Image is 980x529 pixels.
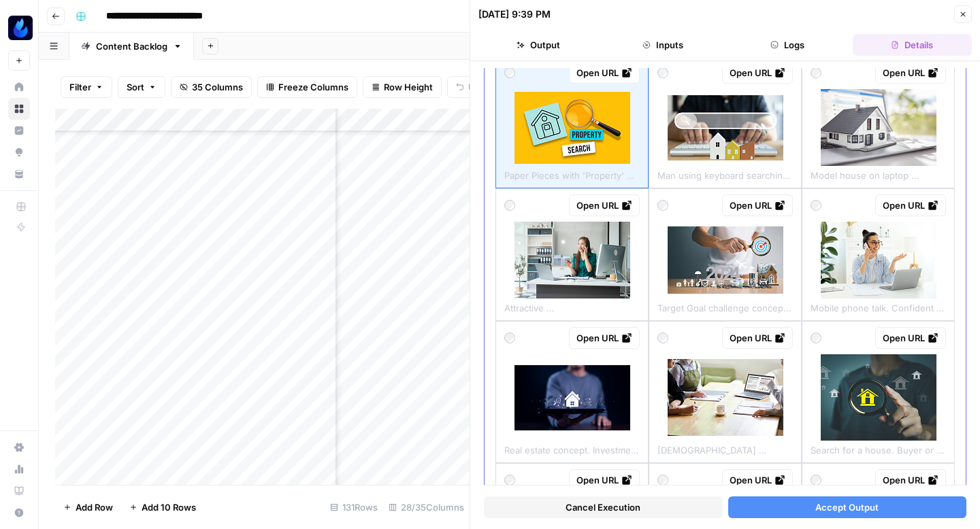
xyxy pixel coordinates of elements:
[8,437,30,458] a: Settings
[730,66,785,80] div: Open URL
[815,500,879,514] span: Accept Output
[821,354,936,441] img: search-for-a-house-buyer-or-renter.jpg
[821,89,936,166] img: model-house-on-laptop-searching-the-internet-for-real-estate-or-new-house.jpg
[383,496,470,518] div: 28/35 Columns
[730,473,785,487] div: Open URL
[811,298,946,315] span: Mobile phone talk. Confident attractive [DEMOGRAPHIC_DATA] or [DEMOGRAPHIC_DATA] business woman t...
[278,80,348,94] span: Freeze Columns
[722,194,793,216] a: Open URL
[384,80,433,94] span: Row Height
[722,62,793,84] a: Open URL
[118,76,165,98] button: Sort
[883,66,938,80] div: Open URL
[69,80,91,94] span: Filter
[142,500,196,514] span: Add 10 Rows
[8,16,33,40] img: AgentFire Content Logo
[722,327,793,349] a: Open URL
[730,199,785,212] div: Open URL
[8,76,30,98] a: Home
[722,469,793,491] a: Open URL
[504,298,640,315] span: Attractive [DEMOGRAPHIC_DATA] businesswoman in formal business attire is working at her desk with...
[171,76,252,98] button: 35 Columns
[55,496,121,518] button: Add Row
[576,199,632,212] div: Open URL
[811,441,946,457] span: Search for a house. Buyer or renter
[569,62,640,84] a: Open URL
[576,331,632,345] div: Open URL
[61,76,112,98] button: Filter
[875,327,946,349] a: Open URL
[96,39,167,53] div: Content Backlog
[447,76,500,98] button: Undo
[576,66,632,80] div: Open URL
[569,327,640,349] a: Open URL
[668,226,783,294] img: target-goal-challenge-concept-start-2024-plan-money-saving-retirement-fund-pension-investment.jpg
[668,359,783,436] img: asian-business-woman-selling-to-restaurant-owners.jpg
[8,141,30,163] a: Opportunities
[875,194,946,216] a: Open URL
[668,95,783,160] img: man-using-keyboard-searching-data-about-the-home-from-browsing-internet-data-information-with.jpg
[69,33,194,60] a: Content Backlog
[730,331,785,345] div: Open URL
[8,98,30,120] a: Browse
[478,34,598,56] button: Output
[728,496,967,518] button: Accept Output
[325,496,383,518] div: 131 Rows
[514,222,630,298] img: attractive-asian-businesswoman-in-formal-business-attire-is-working-at-her-desk-with-a-laptop.jpg
[8,458,30,480] a: Usage
[8,163,30,185] a: Your Data
[875,469,946,491] a: Open URL
[127,80,144,94] span: Sort
[257,76,357,98] button: Freeze Columns
[657,166,793,182] span: Man using keyboard searching data about the home from browsing internet data Information with a m...
[566,500,640,514] span: Cancel Execution
[603,34,722,56] button: Inputs
[8,120,30,141] a: Insights
[657,441,793,457] span: [DEMOGRAPHIC_DATA] business woman selling to restaurant owners
[76,500,113,514] span: Add Row
[8,11,30,45] button: Workspace: AgentFire Content
[192,80,243,94] span: 35 Columns
[504,441,640,457] span: Real estate concept. Investment yields financial rewards. Property value diagram. Property sales ...
[657,298,793,315] span: Target Goal challenge concept. Start 2024 plan Money saving, Retirement fund, Pension, Investment...
[484,496,723,518] button: Cancel Execution
[569,469,640,491] a: Open URL
[883,473,938,487] div: Open URL
[883,331,938,345] div: Open URL
[576,473,632,487] div: Open URL
[8,480,30,502] a: Learning Hub
[853,34,972,56] button: Details
[121,496,204,518] button: Add 10 Rows
[504,166,640,182] span: Paper Pieces with 'Property' and 'Search' Texts, House Icon, and Magnifying Glasses on Yellow Bac...
[514,365,630,430] img: real-estate-concept-investment-yields-financial-rewards-property-value-diagram-property-sales.jpg
[883,199,938,212] div: Open URL
[875,62,946,84] a: Open URL
[569,194,640,216] a: Open URL
[811,166,946,182] span: Model house on laptop searching the internet for real estate or new house
[821,222,936,298] img: mobile-phone-talk-confident-attractive-indian-or-arabian-business-woman-talking-by-smartphone.jpg
[363,76,442,98] button: Row Height
[514,92,630,164] img: paper-pieces-with-property-and-search-texts-house-icon-and-magnifying-glasses-on-yellow.jpg
[728,34,847,56] button: Logs
[8,502,30,524] button: Help + Support
[478,7,551,21] div: [DATE] 9:39 PM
